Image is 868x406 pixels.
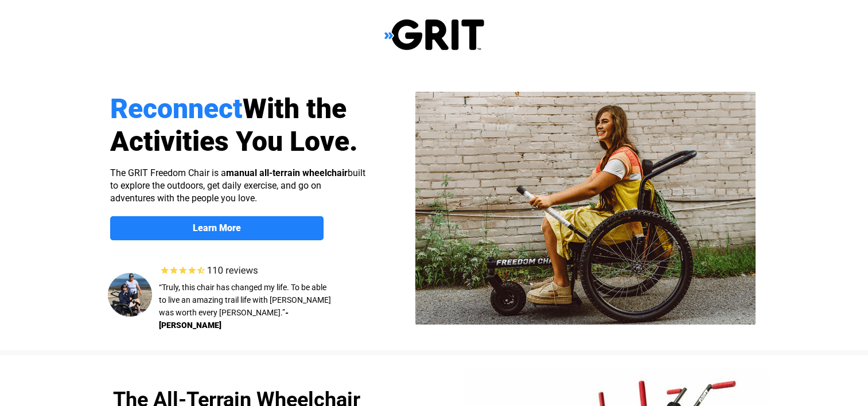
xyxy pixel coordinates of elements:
[110,92,243,125] span: Reconnect
[226,167,348,178] strong: manual all-terrain wheelchair
[159,283,331,317] span: “Truly, this chair has changed my life. To be able to live an amazing trail life with [PERSON_NAM...
[110,125,358,158] span: Activities You Love.
[243,92,347,125] span: With the
[193,222,241,233] strong: Learn More
[110,216,324,240] a: Learn More
[110,167,365,204] span: The GRIT Freedom Chair is a built to explore the outdoors, get daily exercise, and go on adventur...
